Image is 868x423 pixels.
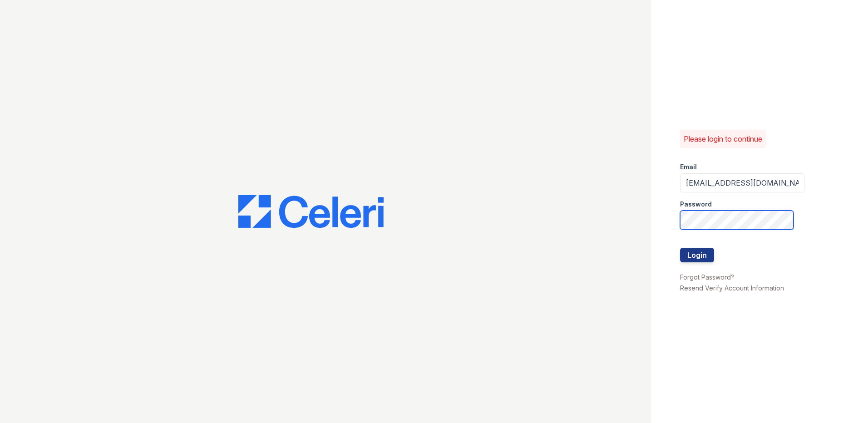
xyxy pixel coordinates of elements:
a: Forgot Password? [680,273,734,281]
a: Resend Verify Account Information [680,284,784,292]
label: Email [680,162,697,172]
img: CE_Logo_Blue-a8612792a0a2168367f1c8372b55b34899dd931a85d93a1a3d3e32e68fde9ad4.png [238,195,384,228]
p: Please login to continue [684,133,762,144]
label: Password [680,200,712,209]
button: Login [680,248,714,262]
